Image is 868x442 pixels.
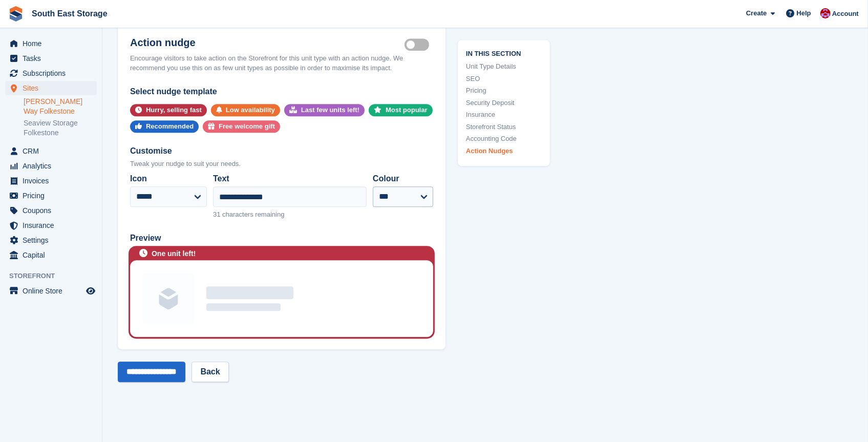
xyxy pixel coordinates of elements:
span: Create [746,8,767,18]
span: Sites [23,81,84,95]
span: Invoices [23,174,84,188]
div: Low availability [226,104,275,116]
h2: Action nudge [130,37,405,49]
span: 31 [213,211,220,218]
a: menu [5,144,97,158]
div: Recommended [146,120,194,133]
span: Account [832,9,859,19]
div: Last few units left! [301,104,359,116]
span: Tasks [23,51,84,66]
span: Pricing [23,188,84,203]
a: Action Nudges [466,146,542,156]
img: Unit group image placeholder [143,273,194,324]
span: Storefront [9,271,102,281]
span: In this section [466,48,542,58]
div: Hurry, selling fast [146,104,202,116]
a: Preview store [84,285,97,297]
span: Capital [23,248,84,262]
a: Pricing [466,86,542,96]
label: Text [213,173,367,185]
span: CRM [23,144,84,158]
a: menu [5,36,97,51]
a: Storefront Status [466,122,542,132]
a: menu [5,51,97,66]
img: stora-icon-8386f47178a22dfd0bd8f6a31ec36ba5ce8667c1dd55bd0f319d3a0aa187defe.svg [8,6,24,22]
button: Last few units left! [284,104,365,116]
div: Select nudge template [130,86,433,98]
span: Analytics [23,159,84,173]
div: Encourage visitors to take action on the Storefront for this unit type with an action nudge. We r... [130,53,433,73]
div: Preview [130,232,433,244]
label: Is active [405,44,433,45]
a: Security Deposit [466,98,542,108]
button: Hurry, selling fast [130,104,207,116]
a: Unit Type Details [466,62,542,72]
a: menu [5,81,97,95]
div: Tweak your nudge to suit your needs. [130,159,433,169]
a: menu [5,66,97,80]
a: Insurance [466,110,542,120]
label: Colour [373,173,433,185]
button: Most popular [369,104,433,116]
a: menu [5,248,97,262]
a: menu [5,203,97,218]
a: Seaview Storage Folkestone [24,118,97,138]
a: menu [5,174,97,188]
div: Most popular [386,104,428,116]
a: menu [5,159,97,173]
a: Back [192,362,228,382]
img: Roger Norris [820,8,831,18]
a: menu [5,218,97,233]
a: menu [5,188,97,203]
a: SEO [466,74,542,84]
span: Home [23,36,84,51]
span: Insurance [23,218,84,233]
a: menu [5,284,97,298]
label: Icon [130,173,207,185]
span: Online Store [23,284,84,298]
button: Free welcome gift [203,120,280,133]
div: One unit left! [152,248,196,259]
div: Free welcome gift [219,120,275,133]
a: [PERSON_NAME] Way Folkestone [24,97,97,116]
span: Settings [23,233,84,247]
button: Recommended [130,120,199,133]
a: South East Storage [28,5,112,22]
div: Customise [130,145,433,157]
a: menu [5,233,97,247]
span: Help [797,8,811,18]
a: Accounting Code [466,134,542,144]
button: Low availability [211,104,280,116]
span: Coupons [23,203,84,218]
span: Subscriptions [23,66,84,80]
span: characters remaining [222,211,284,218]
